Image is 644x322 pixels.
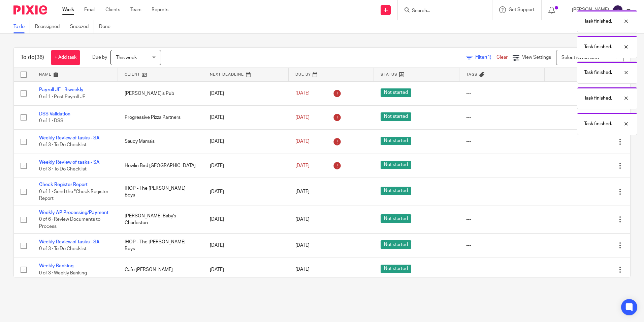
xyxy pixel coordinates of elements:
span: Not started [381,137,411,145]
p: Task finished. [584,95,612,102]
span: 0 of 1 · Send the "Check Register Report [39,189,108,201]
img: svg%3E [612,5,623,16]
td: Howlin Bird [GEOGRAPHIC_DATA] [118,154,203,178]
a: To do [13,20,30,33]
a: Weekly Banking [39,264,73,268]
a: Team [130,6,141,13]
span: 0 of 3 · Weekly Banking [39,271,87,275]
span: [DATE] [295,115,310,120]
a: Check Register Report [39,182,88,187]
span: This week [116,55,137,60]
a: Work [62,6,74,13]
a: Reassigned [35,20,65,33]
a: Reports [152,6,168,13]
td: [DATE] [203,206,289,233]
p: Task finished. [584,18,612,25]
a: Weekly Review of tasks - SA [39,136,100,140]
span: [DATE] [295,267,310,272]
span: 0 of 3 · To Do Checklist [39,143,87,147]
p: Task finished. [584,69,612,76]
a: Payroll JE - Biweekly [39,87,84,92]
p: Due by [92,54,107,61]
span: Not started [381,187,411,195]
p: Task finished. [584,44,612,50]
a: Done [99,20,116,33]
span: 0 of 3 · To Do Checklist [39,167,87,171]
td: Saucy Mama's [118,130,203,154]
div: --- [466,188,538,195]
span: [DATE] [295,91,310,96]
td: Cafe [PERSON_NAME] [118,258,203,281]
span: [DATE] [295,243,310,248]
td: [DATE] [203,105,289,129]
span: [DATE] [295,217,310,222]
span: Not started [381,265,411,273]
p: Task finished. [584,120,612,127]
a: Weekly Review of tasks - SA [39,160,100,165]
td: [DATE] [203,154,289,178]
td: [DATE] [203,81,289,105]
span: [DATE] [295,139,310,144]
a: + Add task [51,50,80,65]
td: [DATE] [203,130,289,154]
span: 0 of 3 · To Do Checklist [39,246,87,251]
td: IHOP - The [PERSON_NAME] Boys [118,178,203,206]
h1: To do [21,54,44,61]
div: --- [466,266,538,273]
a: Weekly Review of tasks - SA [39,240,100,244]
a: Snoozed [70,20,94,33]
a: Email [84,6,95,13]
td: [DATE] [203,258,289,281]
span: [DATE] [295,189,310,194]
span: 0 of 6 · Review Documents to Process [39,217,100,229]
td: IHOP - The [PERSON_NAME] Boys [118,234,203,258]
div: --- [466,242,538,249]
span: [DATE] [295,163,310,168]
span: 0 of 1 · DSS [39,118,63,123]
td: [DATE] [203,178,289,206]
a: Clients [105,6,120,13]
img: Pixie [13,5,47,15]
a: DSS Validation [39,112,70,116]
div: --- [466,162,538,169]
td: Progressive Pizza Partners [118,105,203,129]
div: --- [466,138,538,145]
a: Weekly AP Processing/Payment [39,210,108,215]
span: 0 of 1 · Post Payroll JE [39,95,85,99]
span: Not started [381,240,411,249]
span: Not started [381,214,411,223]
td: [PERSON_NAME] Baby's Charleston [118,206,203,233]
span: (36) [35,55,44,60]
td: [PERSON_NAME]'s Pub [118,81,203,105]
div: --- [466,216,538,223]
span: Not started [381,161,411,169]
td: [DATE] [203,234,289,258]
